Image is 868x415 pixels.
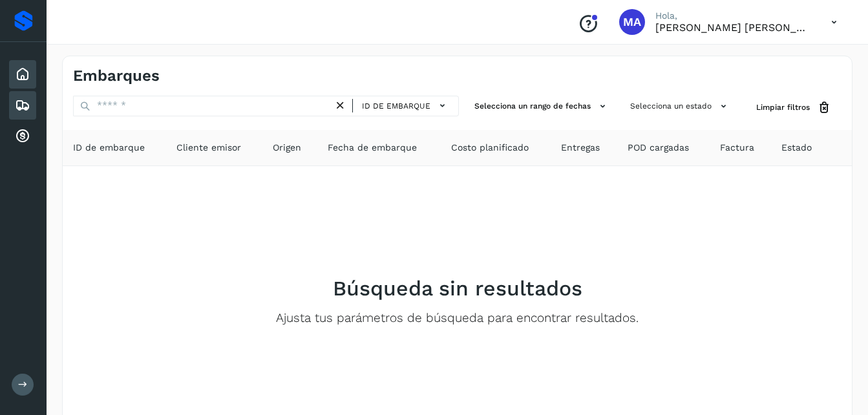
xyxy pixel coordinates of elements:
span: ID de embarque [73,141,145,154]
span: Fecha de embarque [328,141,417,154]
button: Selecciona un estado [625,96,736,117]
p: Ajusta tus parámetros de búsqueda para encontrar resultados. [276,311,639,326]
button: Selecciona un rango de fechas [469,96,615,117]
span: Costo planificado [451,141,529,154]
span: Factura [720,141,754,154]
span: Origen [273,141,301,154]
button: Limpiar filtros [746,96,842,120]
span: Limpiar filtros [756,101,810,113]
span: ID de embarque [362,100,430,112]
span: POD cargadas [628,141,689,154]
h2: Búsqueda sin resultados [333,276,582,301]
button: ID de embarque [358,96,453,115]
span: Cliente emisor [176,141,241,154]
span: Estado [781,141,812,154]
div: Inicio [9,60,36,89]
div: Cuentas por cobrar [9,122,36,151]
div: Embarques [9,91,36,120]
p: MIGUEL ANGEL FRANCO AGUIRRE [655,21,810,34]
h4: Embarques [73,67,160,85]
span: Entregas [561,141,600,154]
p: Hola, [655,10,810,21]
